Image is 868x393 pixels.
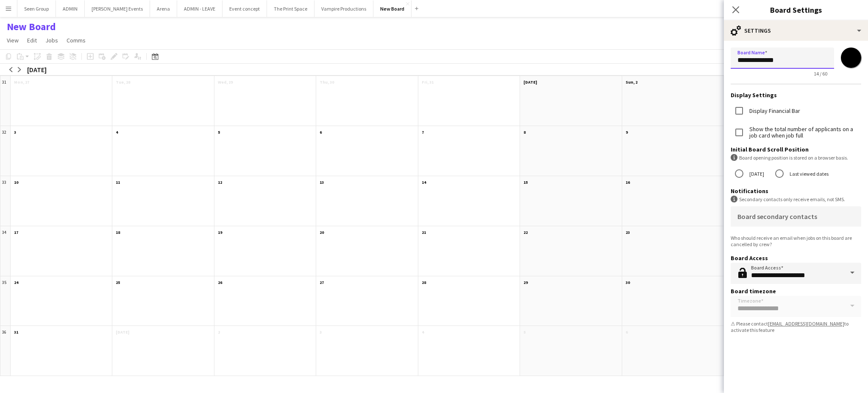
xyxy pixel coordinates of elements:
span: View [7,36,19,44]
span: 5 [523,329,526,335]
label: [DATE] [748,167,764,180]
span: 22 [523,230,528,235]
a: Edit [24,35,40,46]
span: Mon, 27 [14,79,29,85]
span: 27 [320,280,324,285]
span: 29 [523,280,528,285]
span: 19 [218,230,222,235]
span: 5 [218,129,220,135]
div: 33 [0,176,11,226]
div: Who should receive an email when jobs on this board are cancelled by crew? [731,235,861,247]
button: Event concept [223,0,267,17]
mat-label: Board secondary contacts [737,212,817,221]
div: Secondary contacts only receive emails, not SMS. [731,196,861,203]
a: Jobs [42,35,61,46]
span: 24 [14,280,18,285]
span: Edit [27,36,37,44]
span: 18 [116,230,120,235]
a: View [3,35,22,46]
button: Seen Group [17,0,56,17]
span: 9 [626,129,628,135]
span: 21 [422,230,426,235]
h3: Board Access [731,254,861,262]
span: Jobs [45,36,58,44]
span: 26 [218,280,222,285]
button: New Board [373,0,412,17]
span: 31 [14,329,18,335]
span: 14 [422,180,426,185]
h3: Board Settings [724,4,868,15]
span: 3 [320,329,322,335]
span: 25 [116,280,120,285]
span: Wed, 29 [218,79,233,85]
button: ADMIN - LEAVE [177,0,223,17]
div: 36 [0,326,11,376]
h3: Board timezone [731,287,861,295]
span: 4 [422,329,424,335]
span: Comms [67,36,86,44]
div: [DATE] [27,65,47,74]
h3: Initial Board Scroll Position [731,146,861,153]
span: 23 [626,230,630,235]
span: [DATE] [116,329,129,335]
span: 10 [14,180,18,185]
h3: Display Settings [731,91,861,99]
div: 32 [0,126,11,176]
span: Thu, 30 [320,79,334,85]
div: Settings [724,20,868,41]
span: 30 [626,280,630,285]
button: Vampire Productions [314,0,373,17]
span: 11 [116,180,120,185]
span: 20 [320,230,324,235]
label: Last viewed dates [788,167,829,180]
span: [DATE] [523,79,537,85]
span: Fri, 31 [422,79,434,85]
button: ADMIN [56,0,85,17]
h1: New Board [7,20,56,33]
span: 14 / 60 [807,70,834,77]
span: 17 [14,230,18,235]
div: Board opening position is stored on a browser basis. [731,154,861,161]
h3: Notifications [731,187,861,195]
span: 6 [320,129,322,135]
a: [EMAIL_ADDRESS][DOMAIN_NAME] [768,320,844,327]
label: Display Financial Bar [748,108,800,114]
button: [PERSON_NAME] Events [85,0,150,17]
label: Show the total number of applicants on a job card when job full [748,126,861,139]
span: Sun, 2 [626,79,637,85]
span: 12 [218,180,222,185]
span: 16 [626,180,630,185]
div: 35 [0,276,11,326]
div: 31 [0,76,11,126]
span: 3 [14,129,16,135]
span: 4 [116,129,118,135]
span: 13 [320,180,324,185]
div: ⚠ Please contact to activate this feature [731,320,861,333]
button: The Print Space [267,0,314,17]
div: 34 [0,226,11,276]
span: 6 [626,329,628,335]
span: Tue, 28 [116,79,130,85]
span: 15 [523,180,528,185]
span: 7 [422,129,424,135]
span: 28 [422,280,426,285]
button: Arena [150,0,177,17]
a: Comms [63,35,89,46]
span: 2 [218,329,220,335]
span: 8 [523,129,526,135]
